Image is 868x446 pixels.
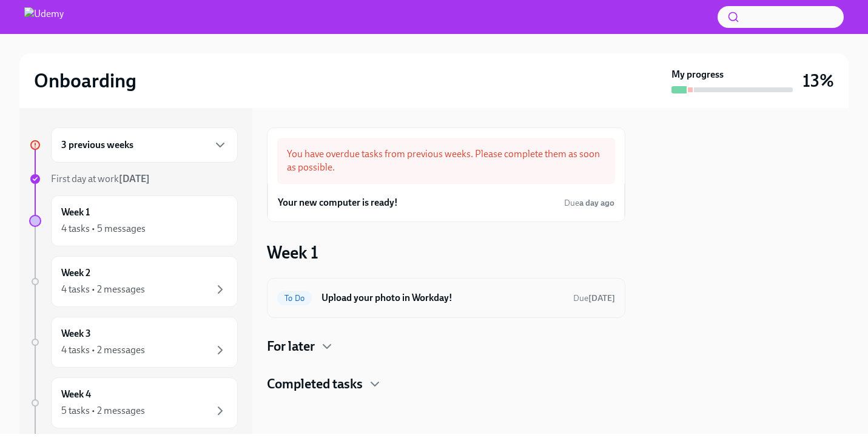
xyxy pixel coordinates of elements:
[61,343,145,357] div: 4 tasks • 2 messages
[267,375,363,393] h4: Completed tasks
[29,377,238,428] a: Week 45 tasks • 2 messages
[277,138,615,184] div: You have overdue tasks from previous weeks. Please complete them as soon as possible.
[277,294,312,303] span: To Do
[61,266,90,280] h6: Week 2
[267,242,318,263] h3: Week 1
[61,138,133,152] h6: 3 previous weeks
[278,194,614,212] a: Your new computer is ready!Duea day ago
[573,293,615,303] span: Due
[588,293,615,303] strong: [DATE]
[29,256,238,307] a: Week 24 tasks • 2 messages
[24,7,64,27] img: Udemy
[278,196,398,209] h6: Your new computer is ready!
[34,69,136,93] h2: Onboarding
[267,337,625,356] div: For later
[564,198,614,208] span: Due
[579,198,614,208] strong: a day ago
[51,127,238,163] div: 3 previous weeks
[277,288,615,308] a: To DoUpload your photo in Workday!Due[DATE]
[61,222,146,235] div: 4 tasks • 5 messages
[29,172,238,186] a: First day at work[DATE]
[321,291,564,305] h6: Upload your photo in Workday!
[29,195,238,246] a: Week 14 tasks • 5 messages
[671,68,724,81] strong: My progress
[61,388,91,401] h6: Week 4
[61,283,145,296] div: 4 tasks • 2 messages
[564,197,614,209] span: September 6th, 2025 12:00
[61,327,91,340] h6: Week 3
[119,173,150,184] strong: [DATE]
[267,375,625,393] div: Completed tasks
[51,173,150,184] span: First day at work
[573,292,615,304] span: September 10th, 2025 09:00
[29,317,238,368] a: Week 34 tasks • 2 messages
[267,337,315,356] h4: For later
[802,70,834,92] h3: 13%
[61,404,145,417] div: 5 tasks • 2 messages
[61,206,90,219] h6: Week 1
